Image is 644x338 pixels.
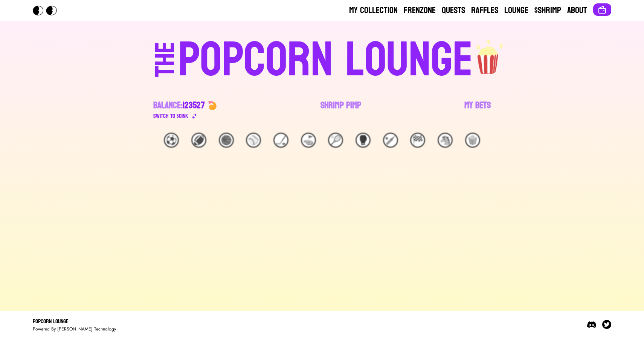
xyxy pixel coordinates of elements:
[273,133,288,148] div: 🏒
[153,99,205,112] div: Balance:
[534,5,561,17] a: $Shrimp
[404,5,436,17] a: Frenzone
[410,133,425,148] div: 🏁
[383,133,398,148] div: 🏏
[567,5,587,17] a: About
[465,133,480,148] div: 🍿
[473,33,504,75] img: popcorn
[191,133,206,148] div: 🏈
[301,133,316,148] div: ⛳️
[33,317,116,326] div: Popcorn Lounge
[442,5,465,17] a: Quests
[33,326,116,332] div: Powered By [PERSON_NAME] Technology
[598,5,607,14] img: Connect wallet
[219,133,234,148] div: 🏀
[152,42,179,92] div: THE
[246,133,261,148] div: ⚾️
[90,33,554,84] a: THEPOPCORN LOUNGEpopcorn
[464,99,491,121] a: My Bets
[602,320,611,329] img: Twitter
[208,101,217,110] img: 🍤
[33,6,63,15] img: Popcorn
[356,133,371,148] div: 🥊
[471,5,498,17] a: Raffles
[178,36,473,84] div: POPCORN LOUNGE
[153,112,188,121] div: Switch to $ OINK
[328,133,343,148] div: 🎾
[320,99,361,121] a: Shrimp Pimp
[587,320,596,329] img: Discord
[349,5,398,17] a: My Collection
[183,97,205,113] span: 123527
[504,5,528,17] a: Lounge
[438,133,453,148] div: 🐴
[164,133,179,148] div: ⚽️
